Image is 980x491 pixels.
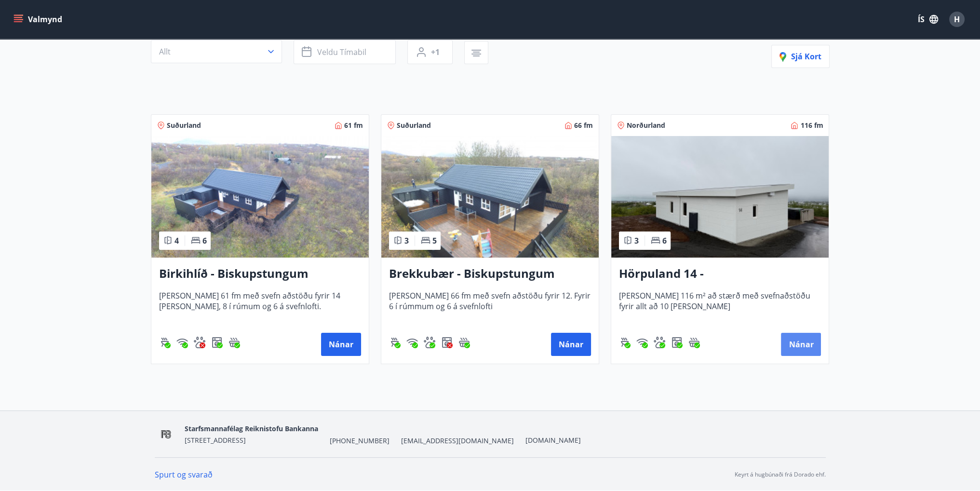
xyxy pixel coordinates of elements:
[159,290,361,322] span: [PERSON_NAME] 61 fm með svefn aðstöðu fyrir 14 [PERSON_NAME], 8 í rúmum og 6 á svefnlofti.
[800,121,823,130] span: 116 fm
[159,337,171,348] div: Gasgrill
[381,136,599,258] img: Paella dish
[551,333,591,356] button: Nánar
[330,436,389,446] span: [PHONE_NUMBER]
[954,14,960,25] span: H
[406,337,418,348] div: Þráðlaust net
[228,337,240,348] div: Heitur pottur
[424,337,435,348] img: pxcaIm5dSOV3FS4whs1soiYWTwFQvksT25a9J10C.svg
[194,337,205,348] div: Gæludýr
[389,265,591,283] h3: Brekkubær - Biskupstungum
[159,46,171,57] span: Allt
[671,337,683,348] div: Þvottavél
[458,337,470,348] div: Heitur pottur
[636,337,648,348] div: Þráðlaust net
[151,40,282,63] button: Allt
[159,265,361,283] h3: Birkihlíð - Biskupstungum
[432,235,437,246] span: 5
[389,337,401,348] img: ZXjrS3QKesehq6nQAPjaRuRTI364z8ohTALB4wBr.svg
[344,121,363,130] span: 61 fm
[654,337,665,348] img: pxcaIm5dSOV3FS4whs1soiYWTwFQvksT25a9J10C.svg
[574,121,593,130] span: 66 fm
[404,235,409,246] span: 3
[611,136,829,258] img: Paella dish
[627,121,665,130] span: Norðurland
[151,136,369,258] img: Paella dish
[407,40,453,64] button: +1
[424,337,435,348] div: Gæludýr
[167,121,201,130] span: Suðurland
[176,337,188,348] img: HJRyFFsYp6qjeUYhR4dAD8CaCEsnIFYZ05miwXoh.svg
[781,333,821,356] button: Nánar
[431,47,440,57] span: +1
[202,235,207,246] span: 6
[913,11,943,28] button: ÍS
[654,337,665,348] div: Gæludýr
[155,469,213,480] a: Spurt og svarað
[636,337,648,348] img: HJRyFFsYp6qjeUYhR4dAD8CaCEsnIFYZ05miwXoh.svg
[294,40,396,64] button: Veldu tímabil
[688,337,700,348] img: h89QDIuHlAdpqTriuIvuEWkTH976fOgBEOOeu1mi.svg
[228,337,240,348] img: h89QDIuHlAdpqTriuIvuEWkTH976fOgBEOOeu1mi.svg
[441,337,453,348] div: Þvottavél
[185,436,246,445] span: [STREET_ADDRESS]
[619,337,631,348] div: Gasgrill
[634,235,639,246] span: 3
[662,235,667,246] span: 6
[525,436,581,445] a: [DOMAIN_NAME]
[406,337,418,348] img: HJRyFFsYp6qjeUYhR4dAD8CaCEsnIFYZ05miwXoh.svg
[321,333,361,356] button: Nánar
[159,337,171,348] img: ZXjrS3QKesehq6nQAPjaRuRTI364z8ohTALB4wBr.svg
[735,470,826,479] p: Keyrt á hugbúnaði frá Dorado ehf.
[155,424,177,445] img: OV1EhlUOk1MBP6hKKUJbuONPgxBdnInkXmzMisYS.png
[771,45,830,68] button: Sjá kort
[211,337,223,348] div: Þvottavél
[779,51,821,62] span: Sjá kort
[688,337,700,348] div: Heitur pottur
[397,121,431,130] span: Suðurland
[12,11,66,28] button: menu
[401,436,514,446] span: [EMAIL_ADDRESS][DOMAIN_NAME]
[389,337,401,348] div: Gasgrill
[619,265,821,283] h3: Hörpuland 14 - [GEOGRAPHIC_DATA]
[441,337,453,348] img: Dl16BY4EX9PAW649lg1C3oBuIaAsR6QVDQBO2cTm.svg
[317,47,366,57] span: Veldu tímabil
[211,337,223,348] img: Dl16BY4EX9PAW649lg1C3oBuIaAsR6QVDQBO2cTm.svg
[175,235,179,246] span: 4
[176,337,188,348] div: Þráðlaust net
[619,337,631,348] img: ZXjrS3QKesehq6nQAPjaRuRTI364z8ohTALB4wBr.svg
[389,290,591,322] span: [PERSON_NAME] 66 fm með svefn aðstöðu fyrir 12. Fyrir 6 í rúmmum og 6 á svefnlofti
[945,8,968,31] button: H
[619,290,821,322] span: [PERSON_NAME] 116 m² að stærð með svefnaðstöðu fyrir allt að 10 [PERSON_NAME]
[458,337,470,348] img: h89QDIuHlAdpqTriuIvuEWkTH976fOgBEOOeu1mi.svg
[671,337,683,348] img: Dl16BY4EX9PAW649lg1C3oBuIaAsR6QVDQBO2cTm.svg
[185,424,318,433] span: Starfsmannafélag Reiknistofu Bankanna
[194,337,205,348] img: pxcaIm5dSOV3FS4whs1soiYWTwFQvksT25a9J10C.svg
